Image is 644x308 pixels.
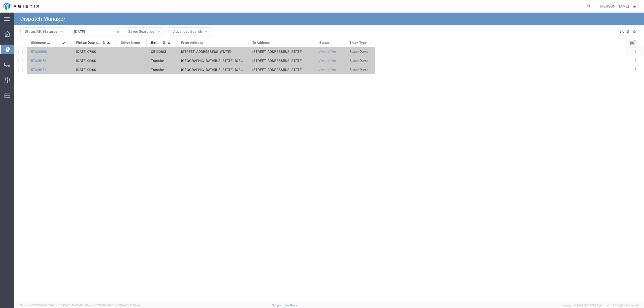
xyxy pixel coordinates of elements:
button: Status:All Statuses [20,27,66,35]
button: ... [632,57,639,64]
button: ... [632,66,639,73]
span: Transfer [151,68,164,72]
span: Status [319,38,330,47]
a: Support [272,304,285,307]
span: 3 [163,38,165,47]
span: 780 Diamond Ave, Red Bluff, California, 96080, United States [252,50,302,54]
span: Lorretta Ayala [600,4,629,9]
span: 10/06/2025, 07:00 [76,50,96,54]
button: Advanced Search [169,27,211,35]
span: 308 W Alluvial Ave, Clovis, California, 93611, United States [252,59,302,63]
img: arrow-dropup.svg [105,39,113,47]
span: Super Dump [349,59,369,63]
span: [DATE] 10:43:43 [62,304,83,307]
a: 57025174 [31,68,46,72]
span: . . . [635,67,636,73]
span: 2 [103,38,105,47]
span: Await Cfrm. [319,68,337,72]
span: 6069 State Hwy 99w, Corning, California, 96021, United States [181,50,231,54]
span: Truck Type [349,38,367,47]
h4: Dispatch Manager [20,13,65,25]
span: Pickup Date and Time [76,38,101,47]
span: Super Dump [349,68,369,72]
span: From Address [181,38,203,47]
span: 308 W Alluvial Ave, Clovis, California, 93611, United States [252,68,302,72]
div: 3 of 3 [619,29,629,34]
span: 10/06/2025, 09:00 [76,68,96,72]
span: . . . [635,49,636,55]
span: Shipment No. [31,38,51,47]
img: arrow-dropup.svg [165,39,173,47]
span: Clinton Ave & Locan Ave, Fresno, California, 93619, United States [181,68,269,72]
span: Reference [151,38,161,47]
span: 10/06/2025, 09:00 [76,59,96,63]
span: Super Dump [349,50,369,54]
span: CB120103 [151,50,166,54]
a: Feedback [285,304,297,307]
button: Saved Searches [124,27,164,35]
span: Transfer [151,59,164,63]
a: 57026689 [31,50,47,54]
button: ... [632,48,639,55]
span: Clinton Ave & Locan Ave, Fresno, California, 93619, United States [181,59,269,63]
button: [PERSON_NAME] [600,3,637,9]
span: Await Cfrm. [319,50,337,54]
span: Server: 2025.20.0-970904bc0f3 [20,304,83,307]
span: Client: 2025.20.0-035ba07 [85,304,141,307]
img: logo [4,3,39,10]
span: . . . [635,58,636,64]
span: Driver Name [121,38,140,47]
span: All Statuses [36,29,57,33]
img: icon [61,40,66,45]
span: Copyright © [DATE]-[DATE] Agistix Inc., All Rights Reserved [560,303,638,307]
span: [DATE] 10:52:44 [120,304,141,307]
span: To Address [252,38,270,47]
span: Await Cfrm. [319,59,337,63]
a: 57025178 [31,59,46,63]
